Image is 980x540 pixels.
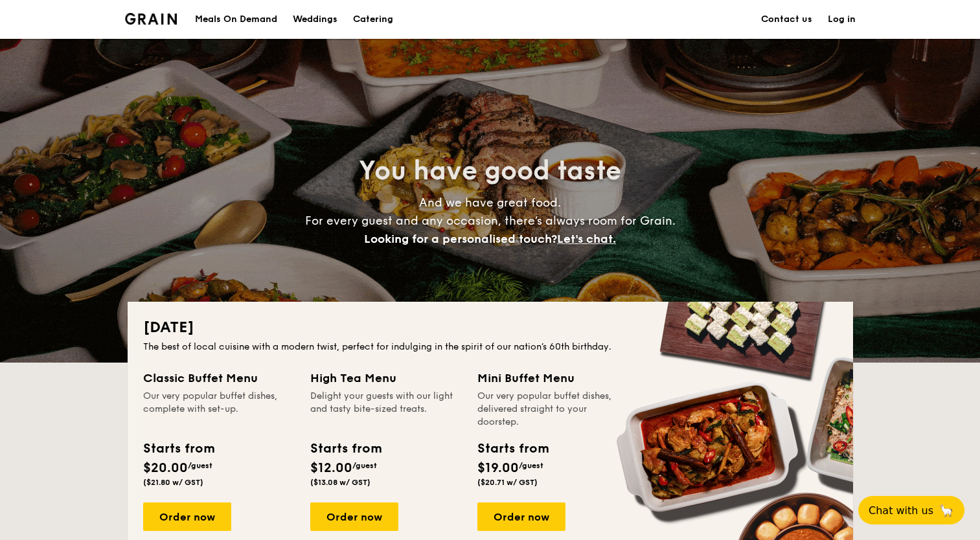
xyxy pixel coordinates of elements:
span: 🦙 [939,503,954,518]
span: /guest [519,461,543,470]
div: Order now [477,502,565,531]
div: The best of local cuisine with a modern twist, perfect for indulging in the spirit of our nation’... [143,341,838,354]
span: Let's chat. [557,232,616,246]
span: Chat with us [869,504,933,517]
div: Order now [143,502,231,531]
div: Order now [310,502,398,531]
div: Classic Buffet Menu [143,369,295,387]
span: ($20.71 w/ GST) [477,478,538,487]
span: ($21.80 w/ GST) [143,478,203,487]
span: /guest [188,461,212,470]
div: Starts from [143,439,214,458]
div: Starts from [477,439,548,458]
span: /guest [352,461,377,470]
div: Starts from [310,439,381,458]
a: Logotype [125,13,177,25]
div: Mini Buffet Menu [477,369,629,387]
span: ($13.08 w/ GST) [310,478,370,487]
div: Delight your guests with our light and tasty bite-sized treats. [310,390,462,429]
img: Grain [125,13,177,25]
button: Chat with us🦙 [858,496,964,524]
div: Our very popular buffet dishes, complete with set-up. [143,390,295,429]
h2: [DATE] [143,317,838,338]
span: $20.00 [143,460,188,476]
span: $12.00 [310,460,352,476]
div: High Tea Menu [310,369,462,387]
span: $19.00 [477,460,519,476]
div: Our very popular buffet dishes, delivered straight to your doorstep. [477,390,629,429]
